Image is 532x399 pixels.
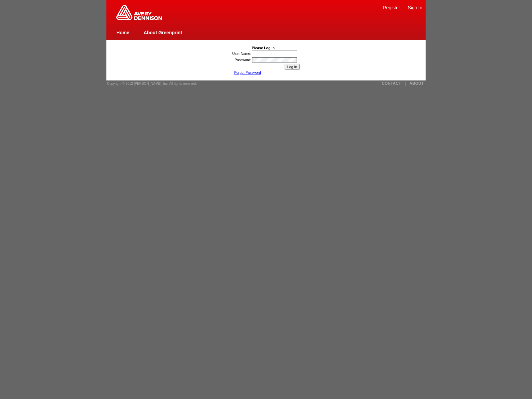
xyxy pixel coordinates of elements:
label: Password: [235,58,251,62]
span: Copyright © 2012 [PERSON_NAME], Inc. All rights reserved. [107,82,197,85]
a: Greenprint [116,17,162,21]
a: | [405,81,406,86]
a: Forgot Password [234,70,261,74]
b: Please Log In [252,46,275,50]
a: About Greenprint [144,30,182,35]
a: Home [116,30,129,35]
img: Home [116,5,162,20]
a: ABOUT [409,81,424,86]
a: CONTACT [382,81,401,86]
label: User Name: [232,52,251,56]
input: Log In [285,64,300,70]
a: Register [383,5,400,10]
a: Sign In [408,5,422,10]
